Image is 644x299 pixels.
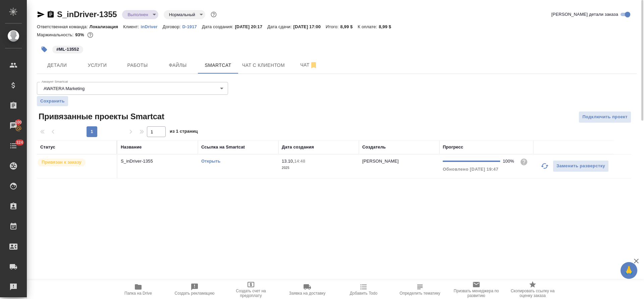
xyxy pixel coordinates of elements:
a: inDriver [141,24,163,29]
span: из 1 страниц [170,127,198,137]
p: Маржинальность: [37,32,75,37]
a: 100 [2,117,25,134]
span: Детали [41,61,73,70]
span: [PERSON_NAME] детали заказа [551,11,618,18]
div: Прогресс [443,144,463,151]
span: 324 [12,139,27,146]
span: Файлы [162,61,194,70]
span: Работы [121,61,154,70]
p: Ответственная команда: [37,24,90,29]
button: Добавить тэг [37,42,52,57]
span: Сохранить [40,98,65,104]
button: Нормальный [167,12,197,17]
span: 🙏 [623,263,635,277]
button: Скопировать ссылку для ЯМессенджера [37,10,45,18]
div: Выполнен [164,10,205,19]
div: Создатель [362,144,386,151]
p: S_inDriver-1355 [121,158,195,165]
p: 8,99 $ [340,24,358,29]
div: AWATERA Marketing [37,82,228,95]
button: Обновить прогресс [537,158,553,174]
button: Доп статусы указывают на важность/срочность заказа [209,10,218,19]
div: Название [121,144,142,151]
p: Клиент: [123,24,141,29]
p: 2025 [282,165,356,171]
div: Ссылка на Smartcat [201,144,245,151]
p: inDriver [141,24,163,29]
p: Дата создания: [202,24,235,29]
p: 14:48 [294,159,305,164]
p: 13.10, [282,159,294,164]
span: Чат с клиентом [242,61,285,70]
p: К оплате: [358,24,379,29]
a: Открыть [201,159,220,164]
button: Сохранить [37,96,68,106]
button: Выполнен [125,12,150,17]
button: 25.20 UAH; [86,31,95,39]
p: Локализация [90,24,123,29]
div: 100% [503,158,515,165]
span: Заменить разверстку [556,162,605,170]
p: Дата сдачи: [267,24,293,29]
button: Подключить проект [579,111,631,123]
button: Заменить разверстку [553,160,609,172]
a: 324 [2,137,25,154]
p: [DATE] 17:00 [293,24,326,29]
button: 🙏 [621,262,637,279]
p: Привязан к заказу [42,159,82,166]
a: S_inDriver-1355 [57,10,117,19]
div: Статус [40,144,55,151]
p: 8,99 $ [379,24,396,29]
div: Дата создания [282,144,314,151]
button: AWATERA Marketing [42,86,87,91]
p: 93% [75,32,86,37]
p: Итого: [326,24,340,29]
p: D-1917 [182,24,202,29]
p: [PERSON_NAME] [362,159,399,164]
svg: Отписаться [310,61,318,69]
p: [DATE] 20:17 [235,24,267,29]
span: Услуги [81,61,113,70]
a: D-1917 [182,24,202,29]
span: Smartcat [202,61,234,70]
div: Выполнен [122,10,158,19]
span: ML-13552 [52,46,84,52]
button: Скопировать ссылку [47,10,55,18]
p: Договор: [163,24,182,29]
span: Подключить проект [582,113,628,121]
span: 100 [11,119,26,126]
span: Привязанные проекты Smartcat [37,111,164,122]
p: #ML-13552 [56,46,79,53]
span: Чат [293,61,325,69]
span: Обновлено [DATE] 19:47 [443,167,498,172]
